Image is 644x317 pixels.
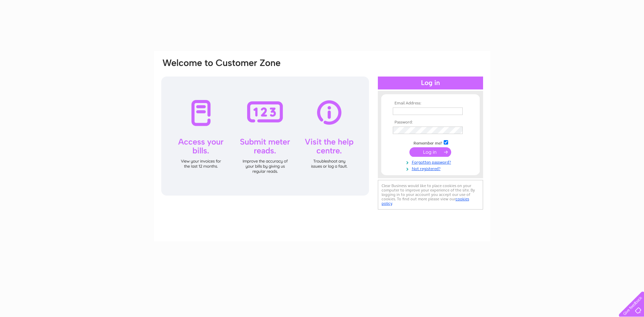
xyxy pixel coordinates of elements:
[382,197,469,206] a: cookies policy
[409,147,451,157] input: Submit
[391,120,470,125] th: Password:
[393,158,470,165] a: Forgotten password?
[391,101,470,106] th: Email Address:
[378,180,483,210] div: Clear Business would like to place cookies on your computer to improve your experience of the sit...
[393,165,470,171] a: Not registered?
[391,139,470,146] td: Remember me?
